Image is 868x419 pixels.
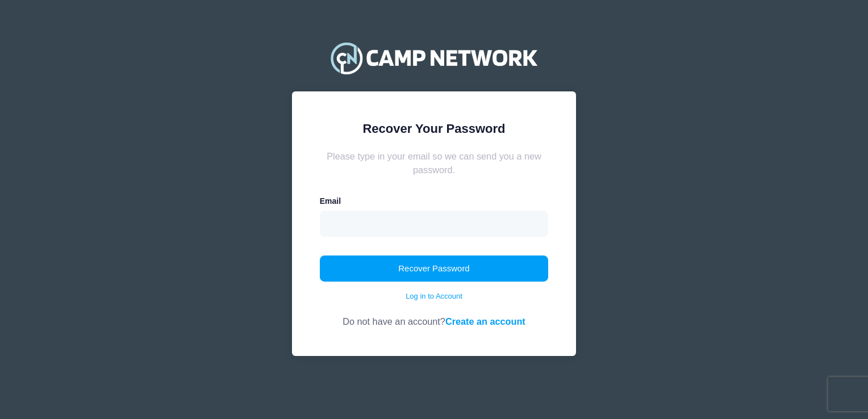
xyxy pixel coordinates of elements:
[320,119,549,138] div: Recover Your Password
[320,255,549,282] button: Recover Password
[320,301,549,328] div: Do not have an account?
[406,291,462,302] a: Log in to Account
[325,35,542,81] img: Camp Network
[445,316,525,326] a: Create an account
[320,149,549,177] div: Please type in your email so we can send you a new password.
[320,195,341,207] label: Email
